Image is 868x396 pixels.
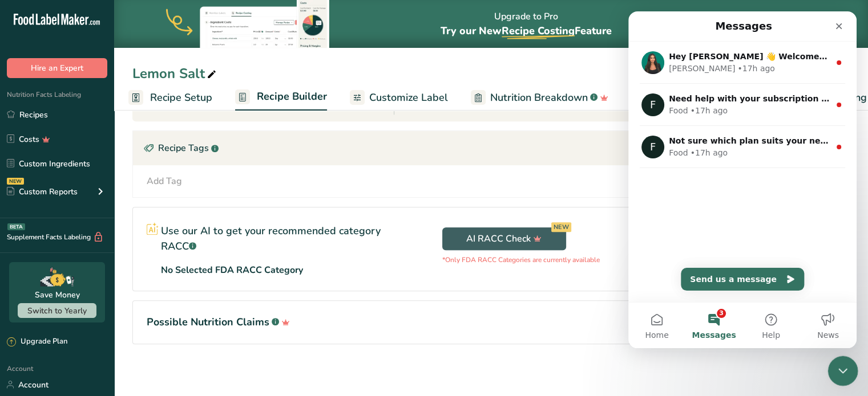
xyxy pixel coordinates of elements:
div: Custom Reports [7,186,78,198]
span: Recipe Builder [257,89,327,104]
div: Add Tag [147,174,182,188]
div: • 17h ago [62,136,99,148]
div: NEW [7,178,24,185]
button: Help [114,291,171,337]
div: Upgrade to Pro [441,1,612,48]
button: AI RACC Check NEW [442,227,566,250]
div: Lemon Salt [132,63,219,84]
div: Food [41,136,60,148]
span: Messages [63,320,107,328]
div: Recipe Tags [133,131,660,165]
iframe: Intercom live chat [828,356,858,386]
p: *Only FDA RACC Categories are currently available [442,255,600,265]
a: Recipe Builder [235,84,327,111]
iframe: Intercom live chat [628,11,857,348]
h1: Possible Nutrition Claims [147,315,646,330]
span: Home [17,320,40,328]
span: Recipe Costing [502,24,575,38]
div: [PERSON_NAME] [41,51,107,63]
button: News [171,291,228,337]
button: Hire an Expert [7,58,107,78]
div: Upgrade Plan [7,336,67,348]
span: Not sure which plan suits your needs? Let’s chat! [41,125,264,134]
a: Recipe Setup [128,85,212,111]
div: Food [41,93,60,105]
div: • 17h ago [109,51,146,63]
span: Need help with your subscription plan? We're just a message away! [41,83,346,92]
span: Nutrition Breakdown [490,90,588,105]
p: No Selected FDA RACC Category [161,263,303,277]
div: Save Money [35,289,80,301]
span: News [189,320,211,328]
p: Use our AI to get your recommended category RACC [161,223,383,254]
button: Messages [57,291,114,337]
a: Nutrition Breakdown [471,85,608,111]
span: Hey [PERSON_NAME] 👋 Welcome to Food Label Maker🙌 Take a look around! If you have any questions, j... [41,40,631,50]
span: Recipe Setup [150,90,212,105]
div: Profile image for Food [13,124,36,147]
div: NEW [551,222,571,232]
span: Switch to Yearly [27,305,87,316]
div: Profile image for Food [13,82,36,105]
div: • 17h ago [62,93,99,105]
span: Try our New Feature [441,24,612,38]
span: Help [134,320,152,328]
a: Customize Label [350,85,448,111]
button: Switch to Yearly [18,303,96,318]
span: AI RACC Check [466,232,542,246]
div: BETA [7,223,25,230]
span: Customize Label [369,90,448,105]
button: Send us a message [53,256,176,279]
